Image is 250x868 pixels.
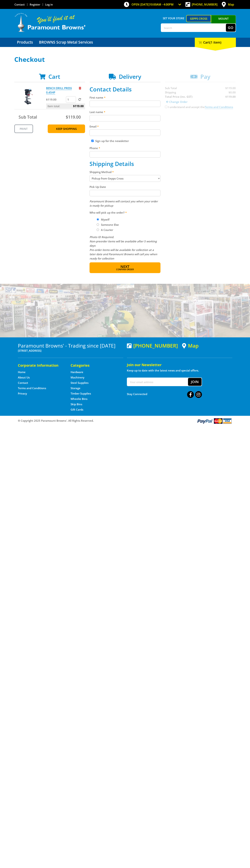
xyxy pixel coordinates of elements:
label: Myself [100,216,111,223]
span: $119.00 [73,103,84,109]
button: Next Confirm order [90,262,160,273]
label: Who will pick up the order? [90,210,160,215]
a: Go to the BROWNS Scrap Metal Services page [36,38,96,47]
a: Go to the Products page [14,38,36,47]
a: BENCH DRILL PRESS 0.45HP [46,86,72,94]
h5: Corporate Information [18,363,63,368]
h5: Categories [71,363,116,368]
em: Paramount Browns will contact you when your order is ready for pickup [90,199,158,207]
a: Go to the Terms and Conditions page [18,386,46,390]
span: 10:00am - 4:00pm [149,3,174,6]
span: Delivery [119,73,141,80]
a: Go to the Steel Supplies page [71,381,88,385]
input: Please select who will pick up the order. [97,218,99,221]
input: Search [161,24,226,32]
a: Keep Shopping [48,124,85,133]
input: Please enter your first name. [90,101,160,107]
label: Sign up for the newsletter [95,139,129,143]
a: Log in [45,3,53,6]
span: (1 item) [210,40,221,44]
a: Go to the Hardware page [71,370,83,374]
label: Pick Up Date [90,185,160,189]
input: Please select who will pick up the order. [97,229,99,231]
a: Go to the Contact page [14,3,25,6]
a: Go to the Privacy page [18,392,27,395]
img: PayPal, Mastercard, Visa accepted [197,418,232,424]
input: Please enter your last name. [90,115,160,121]
h2: Contact Details [90,86,160,93]
label: A Courier [100,227,114,233]
h2: Shipping Details [90,160,160,167]
span: Sub Total [19,114,37,120]
img: BENCH DRILL PRESS 0.45HP [18,86,39,107]
div: Cart [195,38,236,47]
a: Remove from cart [79,86,81,90]
label: Last name [90,110,160,114]
a: Go to the Wheelie Bins page [71,397,87,401]
a: Go to the Home page [18,370,26,374]
span: OPEN [DATE] [132,3,174,6]
span: $119.00 [66,114,81,120]
label: Phone [90,146,160,150]
label: Email [90,124,160,129]
label: Someone Else [100,222,120,228]
a: Go to the registration page [30,3,40,6]
input: Please select a pick up date. [90,190,160,196]
a: Print [14,124,33,133]
h5: Join our Newsletter [127,362,232,367]
a: Go to the Skip Bins page [71,402,82,406]
h1: Checkout [14,56,236,63]
div: [PHONE_NUMBER] [127,343,178,348]
input: Please enter your email address. [90,129,160,136]
p: $119.00 [46,97,65,102]
a: View a map of Gepps Cross location [182,343,199,349]
select: Please select a shipping method. [90,175,160,182]
input: Your email address [127,378,188,386]
input: Please enter your telephone number. [90,151,160,158]
a: Gepps Cross [186,15,211,22]
a: Go to the Gift Cards page [71,408,83,411]
p: Keep up to date with the latest news and special offers. [127,368,232,373]
p: Item total: [46,103,85,109]
em: Photo ID Required. Non-preorder items will be available after 5 working days Pre-order items will... [90,235,157,260]
button: Go [226,24,236,32]
a: Go to the Storage page [71,386,80,390]
h3: Paramount Browns' - Trading since [DATE] [18,343,123,348]
span: Confirm order [97,268,153,271]
span: Set your store [161,15,186,21]
img: Paramount Browns' [14,13,86,32]
a: Go to the Timber Supplies page [71,392,91,395]
p: [STREET_ADDRESS] [18,348,123,353]
button: Join [188,378,202,386]
label: First name [90,95,160,100]
span: Next [120,264,129,269]
label: Shipping Method [90,170,160,174]
input: Please select who will pick up the order. [97,223,99,226]
a: Mount [PERSON_NAME] [211,15,236,29]
a: Go to the About Us page [18,376,30,379]
a: Go to the Contact page [18,381,28,385]
span: Cart [48,73,60,80]
div: ® Copyright 2025 Paramount Browns'. All Rights Reserved. [14,418,236,424]
div: Stay Connected [127,390,202,398]
a: Go to the Machinery page [71,376,84,379]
